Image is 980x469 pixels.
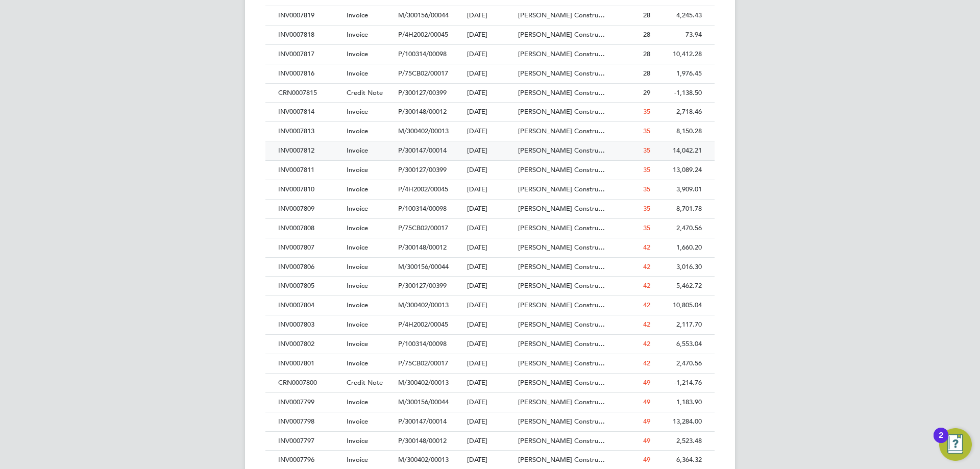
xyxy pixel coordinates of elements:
div: INV0007799 [276,393,344,412]
span: M/300156/00044 [398,398,449,406]
span: 49 [643,398,650,406]
div: INV0007814 [276,103,344,121]
span: 28 [643,69,650,78]
div: -1,138.50 [653,84,704,103]
span: Credit Note [347,88,383,97]
div: 8,701.78 [653,200,704,218]
span: [PERSON_NAME] Constru… [518,127,605,135]
span: M/300402/00013 [398,301,449,309]
div: INV0007817 [276,45,344,64]
div: 10,805.04 [653,296,704,315]
span: P/300127/00399 [398,281,447,290]
span: 35 [643,165,650,174]
span: 29 [643,88,650,97]
div: INV0007812 [276,141,344,160]
div: INV0007813 [276,122,344,141]
span: [PERSON_NAME] Constru… [518,107,605,116]
span: [PERSON_NAME] Constru… [518,185,605,193]
div: [DATE] [464,315,516,334]
div: [DATE] [464,393,516,412]
div: [DATE] [464,374,516,392]
div: INV0007810 [276,180,344,199]
span: Invoice [347,69,368,78]
span: P/300147/00014 [398,146,447,155]
span: [PERSON_NAME] Constru… [518,320,605,329]
span: [PERSON_NAME] Constru… [518,436,605,445]
span: Invoice [347,107,368,116]
div: 6,553.04 [653,335,704,354]
div: 5,462.72 [653,277,704,295]
span: 28 [643,11,650,19]
span: Credit Note [347,378,383,387]
button: Open Resource Center, 2 new notifications [939,428,972,461]
div: 2,523.48 [653,432,704,451]
span: Invoice [347,339,368,348]
span: [PERSON_NAME] Constru… [518,11,605,19]
span: [PERSON_NAME] Constru… [518,339,605,348]
span: Invoice [347,398,368,406]
span: 42 [643,281,650,290]
span: 42 [643,243,650,252]
span: P/300147/00014 [398,417,447,426]
div: 1,183.90 [653,393,704,412]
span: Invoice [347,224,368,232]
span: 42 [643,301,650,309]
span: [PERSON_NAME] Constru… [518,224,605,232]
span: 35 [643,185,650,193]
span: Invoice [347,185,368,193]
span: P/75CB02/00017 [398,359,448,367]
div: [DATE] [464,219,516,238]
span: [PERSON_NAME] Constru… [518,301,605,309]
div: [DATE] [464,432,516,451]
span: P/300148/00012 [398,436,447,445]
div: [DATE] [464,258,516,277]
div: [DATE] [464,296,516,315]
span: P/300148/00012 [398,107,447,116]
span: [PERSON_NAME] Constru… [518,165,605,174]
div: [DATE] [464,200,516,218]
div: 10,412.28 [653,45,704,64]
span: [PERSON_NAME] Constru… [518,455,605,464]
span: Invoice [347,243,368,252]
span: [PERSON_NAME] Constru… [518,243,605,252]
span: 35 [643,146,650,155]
div: 13,089.24 [653,161,704,180]
span: Invoice [347,30,368,39]
div: -1,214.76 [653,374,704,392]
span: M/300402/00013 [398,127,449,135]
span: P/300148/00012 [398,243,447,252]
span: Invoice [347,50,368,58]
span: 49 [643,455,650,464]
div: 3,016.30 [653,258,704,277]
span: [PERSON_NAME] Constru… [518,204,605,213]
div: [DATE] [464,238,516,257]
span: Invoice [347,301,368,309]
div: [DATE] [464,103,516,121]
div: 2 [939,435,943,449]
div: 2,470.56 [653,219,704,238]
div: [DATE] [464,141,516,160]
span: 28 [643,30,650,39]
div: [DATE] [464,26,516,44]
div: INV0007806 [276,258,344,277]
div: INV0007803 [276,315,344,334]
span: P/75CB02/00017 [398,224,448,232]
div: [DATE] [464,354,516,373]
span: 42 [643,359,650,367]
span: P/300127/00399 [398,165,447,174]
div: INV0007809 [276,200,344,218]
span: P/100314/00098 [398,339,447,348]
span: P/100314/00098 [398,204,447,213]
span: [PERSON_NAME] Constru… [518,398,605,406]
div: [DATE] [464,180,516,199]
div: INV0007818 [276,26,344,44]
span: Invoice [347,11,368,19]
div: [DATE] [464,161,516,180]
span: Invoice [347,146,368,155]
div: INV0007798 [276,412,344,431]
span: P/4H2002/00045 [398,320,448,329]
span: Invoice [347,320,368,329]
span: 42 [643,320,650,329]
div: INV0007805 [276,277,344,295]
span: Invoice [347,127,368,135]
